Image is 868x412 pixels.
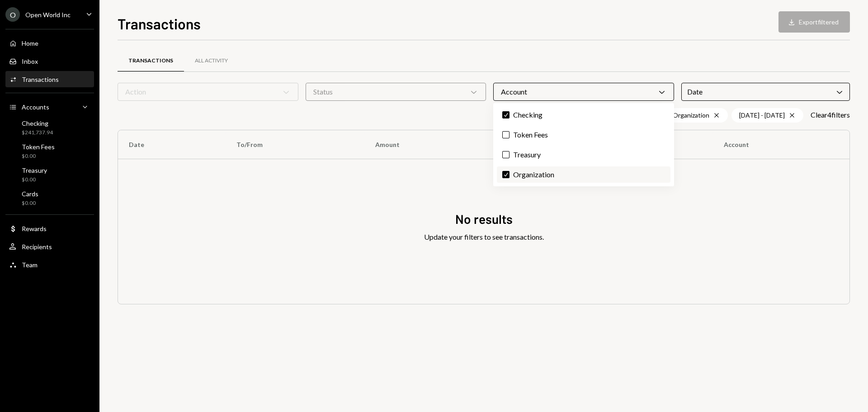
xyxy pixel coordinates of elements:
div: $0.00 [22,199,38,207]
div: Rewards [22,225,47,232]
div: Open World Inc [25,11,71,19]
a: Token Fees$0.00 [5,140,94,162]
div: Update your filters to see transactions. [424,232,544,242]
div: Team [22,261,38,269]
a: Transactions [118,49,184,72]
th: Account [713,130,849,159]
a: Team [5,256,94,273]
div: $0.00 [22,176,47,184]
div: Transactions [128,57,173,65]
div: Token Fees [22,143,55,151]
button: Organization [502,171,509,178]
button: Token Fees [502,131,509,138]
button: Clear4filters [811,110,850,120]
label: Token Fees [497,127,670,143]
div: Checking [22,119,53,127]
div: All Activity [195,57,228,65]
th: Amount [364,130,498,159]
div: [DATE] - [DATE] [731,108,803,123]
div: Account [493,83,674,101]
a: Inbox [5,53,94,69]
a: Treasury$0.00 [5,164,94,185]
div: Home [22,39,38,47]
button: Treasury [502,151,509,158]
div: Recipients [22,243,52,251]
div: Date [681,83,850,101]
a: Rewards [5,220,94,237]
h1: Transactions [118,14,201,33]
div: Organization [665,108,728,123]
a: Accounts [5,99,94,115]
div: Accounts [22,103,49,111]
div: Cards [22,190,38,198]
a: Checking$241,737.94 [5,117,94,138]
th: To/From [226,130,364,159]
label: Checking [497,107,670,123]
a: Transactions [5,71,94,87]
div: No results [455,210,513,228]
button: Checking [502,111,509,118]
label: Treasury [497,147,670,163]
label: Organization [497,166,670,183]
div: $241,737.94 [22,129,53,137]
a: All Activity [184,49,239,72]
div: $0.00 [22,152,55,160]
div: Transactions [22,76,59,83]
a: Home [5,35,94,51]
div: O [5,7,20,22]
th: Date [118,130,226,159]
a: Recipients [5,238,94,255]
div: Inbox [22,57,38,65]
a: Cards$0.00 [5,187,94,209]
div: Treasury [22,166,47,174]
